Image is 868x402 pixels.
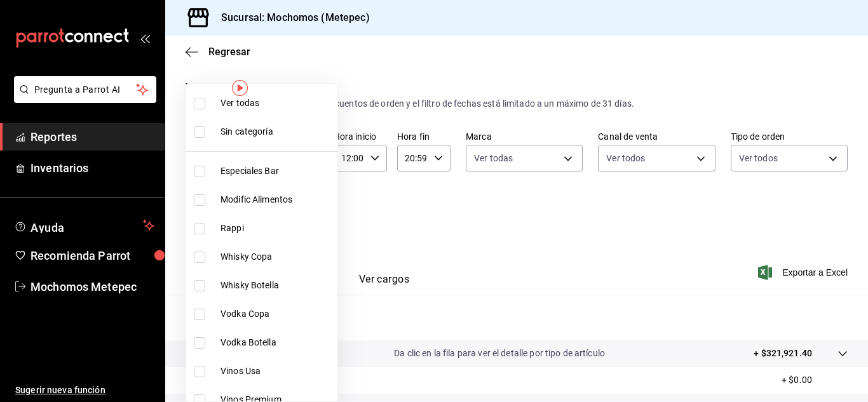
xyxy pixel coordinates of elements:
[220,193,332,206] span: Modific Alimentos
[232,80,248,96] img: Tooltip marker
[220,222,332,235] span: Rappi
[220,307,332,321] span: Vodka Copa
[220,164,332,178] span: Especiales Bar
[220,125,332,138] span: Sin categoría
[220,365,332,378] span: Vinos Usa
[220,97,332,110] span: Ver todas
[220,336,332,349] span: Vodka Botella
[220,250,332,264] span: Whisky Copa
[220,279,332,292] span: Whisky Botella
